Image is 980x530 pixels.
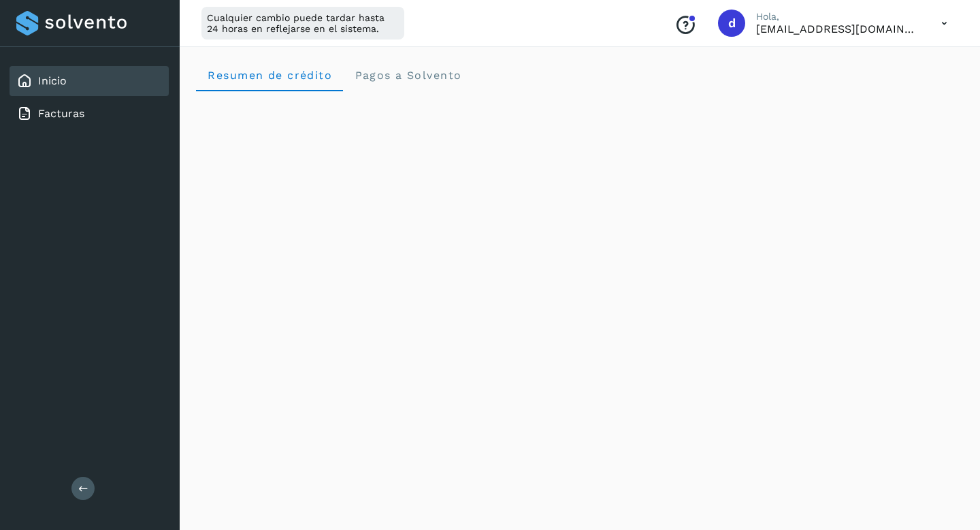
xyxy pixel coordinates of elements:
[38,107,84,120] a: Facturas
[10,99,169,129] div: Facturas
[10,66,169,96] div: Inicio
[756,11,919,22] p: Hola,
[201,7,404,40] div: Cualquier cambio puede tardar hasta 24 horas en reflejarse en el sistema.
[756,22,919,35] p: direccion@temmsa.com.mx
[354,69,461,82] span: Pagos a Solvento
[207,69,332,82] span: Resumen de crédito
[38,74,67,87] a: Inicio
